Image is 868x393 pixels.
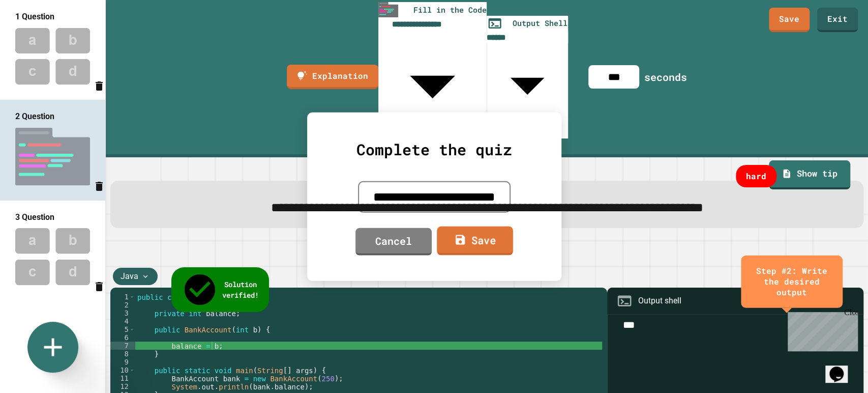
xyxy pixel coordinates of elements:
[110,366,135,374] div: 10
[378,2,398,17] img: ide-thumbnail.png
[769,160,850,189] a: Show tip
[93,76,105,95] button: Delete question
[15,12,54,21] span: 1 Question
[222,279,259,300] span: Solution verified!
[110,325,135,333] div: 5
[784,308,858,351] iframe: chat widget
[113,240,860,253] div: Platform
[736,165,776,187] div: hard
[93,276,105,295] button: Delete question
[437,226,513,255] a: Save
[751,266,832,297] div: Step #2: Write the desired output
[513,17,567,29] span: Output Shell
[129,325,135,333] span: Toggle code folding, rows 5 through 8
[15,212,54,221] span: 3 Question
[15,111,54,121] span: 2 Question
[4,4,70,65] div: Chat with us now!Close
[644,69,687,85] div: seconds
[110,293,135,301] div: 1
[333,138,536,161] div: Complete the quiz
[121,270,138,283] span: Java
[413,4,487,16] span: Fill in the Code
[110,350,135,358] div: 8
[129,366,135,374] span: Toggle code folding, rows 10 through 13
[110,309,135,317] div: 3
[110,317,135,325] div: 4
[110,358,135,366] div: 9
[110,382,135,390] div: 12
[287,65,378,89] a: Explanation
[817,8,858,32] a: Exit
[355,228,432,255] a: Cancel
[110,333,135,342] div: 6
[110,374,135,382] div: 11
[93,176,105,195] button: Delete question
[129,293,135,301] span: Toggle code folding, rows 1 through 14
[638,295,681,307] div: Output shell
[825,352,858,383] iframe: chat widget
[110,301,135,309] div: 2
[110,342,135,350] div: 7
[769,8,810,32] a: Save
